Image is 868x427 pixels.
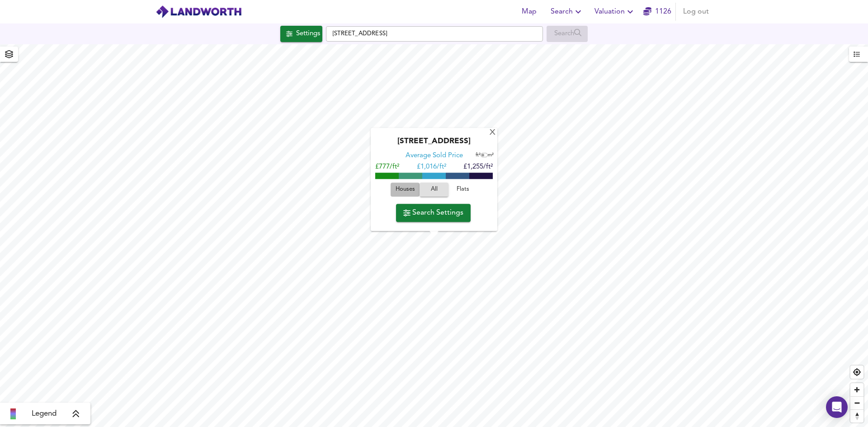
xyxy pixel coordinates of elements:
[396,204,471,222] button: Search Settings
[296,28,320,40] div: Settings
[850,383,863,396] button: Zoom in
[280,26,322,42] div: Click to configure Search Settings
[518,5,540,18] span: Map
[683,5,709,18] span: Log out
[488,153,494,158] span: m²
[591,3,639,21] button: Valuation
[850,366,863,379] button: Find my location
[393,185,417,195] span: Houses
[514,3,543,21] button: Map
[326,26,543,42] input: Enter a location...
[403,206,463,219] span: Search Settings
[375,137,493,152] div: [STREET_ADDRESS]
[424,185,444,195] span: All
[643,3,672,21] button: 1126
[448,183,477,197] button: Flats
[463,164,493,171] span: £1,255/ft²
[643,5,671,18] a: 1126
[451,185,475,195] span: Flats
[280,26,322,42] button: Settings
[420,183,448,197] button: All
[850,396,863,409] button: Zoom out
[156,5,242,19] img: logo
[551,5,584,18] span: Search
[489,129,496,137] div: X
[826,396,848,418] div: Open Intercom Messenger
[32,408,57,419] span: Legend
[375,164,399,171] span: £777/ft²
[406,152,463,161] div: Average Sold Price
[547,26,588,42] div: Enable a Source before running a Search
[547,3,587,21] button: Search
[679,3,712,21] button: Log out
[594,5,636,18] span: Valuation
[850,409,863,422] button: Reset bearing to north
[417,164,446,171] span: £ 1,016/ft²
[476,153,481,158] span: ft²
[850,397,863,409] span: Zoom out
[391,183,420,197] button: Houses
